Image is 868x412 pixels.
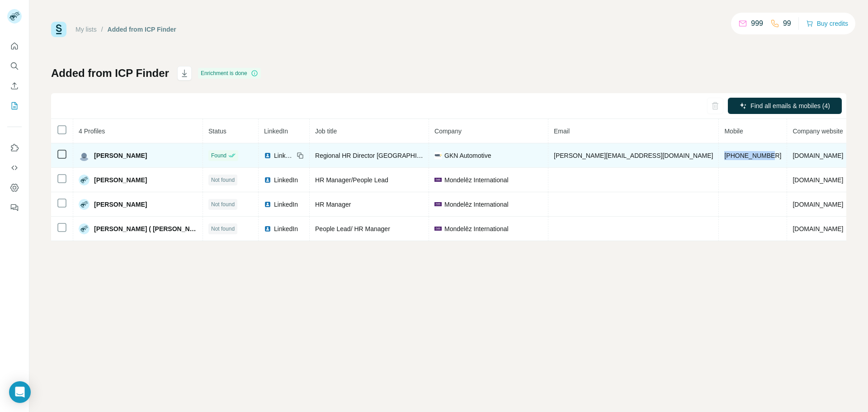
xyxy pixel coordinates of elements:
[315,152,443,159] span: Regional HR Director [GEOGRAPHIC_DATA]
[9,381,31,403] div: Open Intercom Messenger
[434,178,442,181] img: company-logo
[264,225,271,232] img: LinkedIn logo
[806,17,848,30] button: Buy credits
[315,128,337,135] span: Job title
[793,176,843,184] span: [DOMAIN_NAME]
[94,224,197,233] span: [PERSON_NAME] ( [PERSON_NAME])
[274,151,294,160] span: LinkedIn
[724,128,743,135] span: Mobile
[793,128,843,135] span: Company website
[79,175,90,185] img: Avatar
[315,201,351,208] span: HR Manager
[315,225,390,232] span: People Lead/ HR Manager
[793,152,843,159] span: [DOMAIN_NAME]
[7,38,22,54] button: Quick start
[79,223,90,234] img: Avatar
[315,176,388,184] span: HR Manager/People Lead
[211,225,235,233] span: Not found
[94,200,147,209] span: [PERSON_NAME]
[434,202,442,206] img: company-logo
[728,98,842,114] button: Find all emails & mobiles (4)
[264,176,271,184] img: LinkedIn logo
[198,68,261,79] div: Enrichment is done
[274,175,298,185] span: LinkedIn
[94,175,147,185] span: [PERSON_NAME]
[751,18,763,29] p: 999
[7,180,22,196] button: Dashboard
[444,175,509,185] span: Mondelēz International
[7,58,22,74] button: Search
[444,200,509,209] span: Mondelēz International
[7,78,22,94] button: Enrich CSV
[554,152,713,159] span: [PERSON_NAME][EMAIL_ADDRESS][DOMAIN_NAME]
[211,176,235,184] span: Not found
[434,128,462,135] span: Company
[94,151,147,160] span: [PERSON_NAME]
[51,22,66,37] img: Surfe Logo
[264,152,271,159] img: LinkedIn logo
[264,128,288,135] span: LinkedIn
[434,152,442,159] img: company-logo
[7,160,22,176] button: Use Surfe API
[434,227,442,230] img: company-logo
[211,152,226,160] span: Found
[793,201,843,208] span: [DOMAIN_NAME]
[274,200,298,209] span: LinkedIn
[79,128,105,135] span: 4 Profiles
[108,25,176,34] div: Added from ICP Finder
[7,98,22,114] button: My lists
[783,18,791,29] p: 99
[51,66,169,81] h1: Added from ICP Finder
[7,199,22,216] button: Feedback
[208,128,226,135] span: Status
[444,151,491,160] span: GKN Automotive
[793,225,843,232] span: [DOMAIN_NAME]
[274,224,298,233] span: LinkedIn
[444,224,509,233] span: Mondelēz International
[264,201,271,208] img: LinkedIn logo
[724,152,781,159] span: [PHONE_NUMBER]
[75,26,97,33] a: My lists
[211,200,235,208] span: Not found
[750,101,830,110] span: Find all emails & mobiles (4)
[79,199,90,210] img: Avatar
[7,140,22,156] button: Use Surfe on LinkedIn
[101,25,103,34] li: /
[79,150,90,161] img: Avatar
[554,128,570,135] span: Email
